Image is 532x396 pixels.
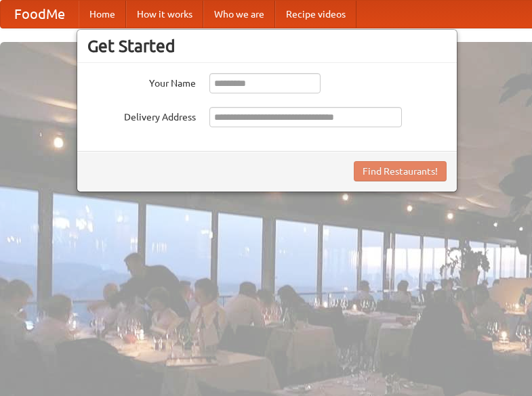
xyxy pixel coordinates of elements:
[126,1,203,28] a: How it works
[87,73,196,90] label: Your Name
[87,36,447,56] h3: Get Started
[203,1,275,28] a: Who we are
[1,1,79,28] a: FoodMe
[354,161,447,181] button: Find Restaurants!
[79,1,126,28] a: Home
[275,1,356,28] a: Recipe videos
[87,107,196,124] label: Delivery Address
